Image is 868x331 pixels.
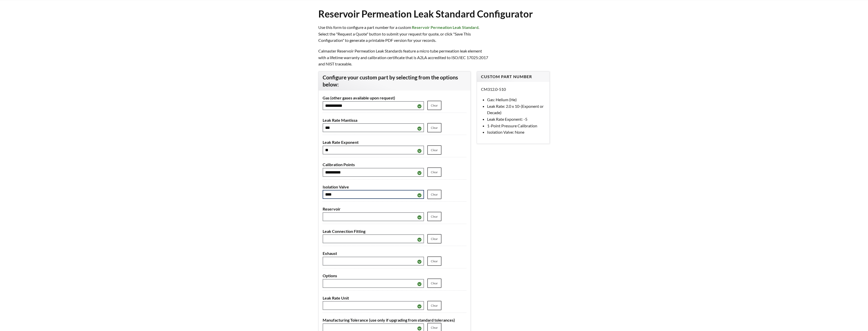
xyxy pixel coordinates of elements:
li: Leak Rate Exponent: -5 [487,116,545,123]
a: Clear [427,212,441,221]
label: Leak Rate Mantissa [323,117,466,124]
li: Isolation Valve: None [487,129,545,135]
label: Exhaust [323,250,466,257]
p: Use this form to configure a part number for a custom . Select the "Request a Quote" button to su... [318,24,488,44]
label: Leak Rate Exponent [323,139,466,146]
a: Clear [427,145,441,155]
label: Options [323,272,466,279]
a: Clear [427,190,441,199]
label: Gas (other gases available upon request) [323,95,466,101]
a: Clear [427,256,441,266]
label: Isolation Valve [323,184,466,190]
h4: Custom Part Number [481,74,545,79]
li: 1-Point Pressure Calibration [487,123,545,129]
li: Leak Rate: 2.0 x 10-(Exponent or Decade) [487,103,545,116]
a: Clear [427,123,441,132]
a: Clear [427,234,441,243]
label: Leak Connection Fitting [323,228,466,235]
h1: Reservoir Permeation Leak Standard Configurator [318,8,550,20]
p: CM312.0-510 [481,86,545,93]
label: Reservoir [323,206,466,212]
a: Clear [427,167,441,177]
a: Clear [427,301,441,310]
label: Calibration Points [323,161,466,168]
a: Clear [427,278,441,288]
label: Manufacturing Tolerance (use only if upgrading from standard tolerances) [323,317,466,323]
h3: Configure your custom part by selecting from the options below: [323,74,466,88]
a: Clear [427,101,441,110]
li: Gas: Helium (He) [487,96,545,103]
p: Calmaster Reservoir Permeation Leak Standards feature a micro tube permeation leak element with a... [318,48,488,67]
label: Leak Rate Unit [323,295,466,301]
strong: Reservoir Permeation Leak Standard [412,25,478,30]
